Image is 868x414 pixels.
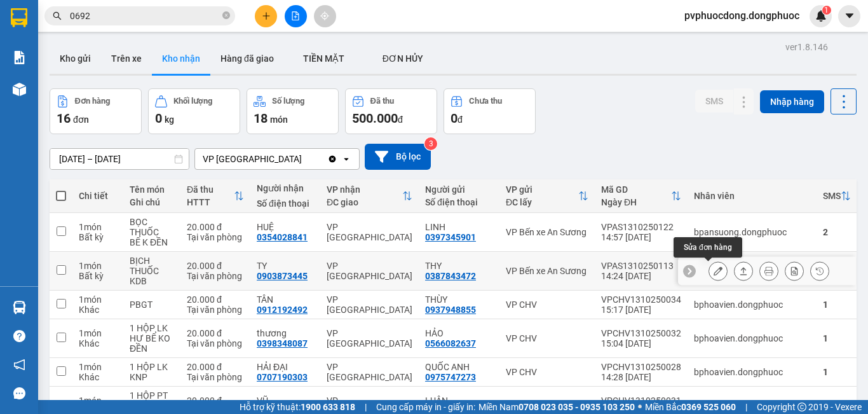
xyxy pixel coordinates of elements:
[320,179,419,213] th: Toggle SortBy
[506,266,588,276] div: VP Bến xe An Sương
[130,184,174,195] div: Tên món
[601,294,681,305] div: VPCHV1310250034
[695,90,733,113] button: SMS
[187,184,234,195] div: Đã thu
[327,294,412,315] div: VP [GEOGRAPHIC_DATA]
[352,111,398,126] span: 500.000
[301,402,355,412] strong: 1900 633 818
[57,111,71,126] span: 16
[79,222,117,232] div: 1 món
[823,191,841,201] div: SMS
[694,333,810,343] div: bphoavien.dongphuoc
[506,333,588,343] div: VP CHV
[601,372,681,382] div: 14:28 [DATE]
[152,43,210,74] button: Kho nhận
[187,222,244,232] div: 20.000 đ
[4,92,78,100] span: In ngày:
[4,82,133,90] span: [PERSON_NAME]:
[824,6,829,15] span: 1
[101,43,152,74] button: Trên xe
[709,261,728,280] div: Sửa đơn hàng
[257,294,314,305] div: TÂN
[601,261,681,271] div: VPAS1310250113
[187,396,244,406] div: 20.000 đ
[257,305,308,315] div: 0912192492
[425,271,476,281] div: 0387843472
[674,237,742,258] div: Sửa đơn hàng
[314,5,336,27] button: aim
[50,43,101,74] button: Kho gửi
[187,338,244,348] div: Tại văn phòng
[694,367,810,377] div: bphoavien.dongphuoc
[79,362,117,372] div: 1 món
[601,184,671,195] div: Mã GD
[425,222,493,232] div: LINH
[79,372,117,382] div: Khác
[303,53,344,64] span: TIỀN MẶT
[75,97,110,106] div: Đơn hàng
[13,51,26,64] img: solution-icon
[79,232,117,242] div: Bất kỳ
[601,338,681,348] div: 15:04 [DATE]
[187,232,244,242] div: Tại văn phòng
[247,88,339,134] button: Số lượng18món
[257,232,308,242] div: 0354028841
[469,97,502,106] div: Chưa thu
[203,153,302,165] div: VP [GEOGRAPHIC_DATA]
[327,362,412,382] div: VP [GEOGRAPHIC_DATA]
[130,323,174,333] div: 1 HỘP LK
[425,328,493,338] div: HẢO
[797,403,806,411] span: copyright
[601,197,671,207] div: Ngày ĐH
[130,197,174,207] div: Ghi chú
[645,400,736,414] span: Miền Bắc
[257,183,314,193] div: Người nhận
[187,328,244,338] div: 20.000 đ
[425,305,476,315] div: 0937948855
[187,305,244,315] div: Tại văn phòng
[499,179,595,213] th: Toggle SortBy
[506,197,578,207] div: ĐC lấy
[425,294,493,305] div: THÙY
[100,57,156,64] span: Hotline: 19001152
[327,222,412,242] div: VP [GEOGRAPHIC_DATA]
[34,69,156,79] span: -----------------------------------------
[257,222,314,232] div: HUỆ
[823,367,851,377] div: 1
[130,333,174,354] div: HƯ BỂ KO ĐỀN
[187,294,244,305] div: 20.000 đ
[458,114,463,125] span: đ
[327,328,412,348] div: VP [GEOGRAPHIC_DATA]
[694,300,810,310] div: bphoavien.dongphuoc
[425,261,493,271] div: THY
[838,5,860,27] button: caret-down
[257,362,314,372] div: HẢI ĐẠI
[601,328,681,338] div: VPCHV1310250032
[601,222,681,232] div: VPAS1310250122
[327,154,337,164] svg: Clear value
[815,10,827,22] img: icon-new-feature
[11,8,27,27] img: logo-vxr
[601,305,681,315] div: 15:17 [DATE]
[285,5,307,27] button: file-add
[365,144,431,170] button: Bộ lọc
[506,184,578,195] div: VP gửi
[383,53,423,64] span: ĐƠN HỦY
[327,184,402,195] div: VP nhận
[148,88,240,134] button: Khối lượng0kg
[173,97,212,106] div: Khối lượng
[681,402,736,412] strong: 0369 525 060
[272,97,304,106] div: Số lượng
[425,362,493,372] div: QUỐC ANH
[79,396,117,406] div: 1 món
[270,114,288,125] span: món
[506,227,588,237] div: VP Bến xe An Sương
[823,333,851,343] div: 1
[53,11,62,20] span: search
[844,10,855,22] span: caret-down
[73,114,89,125] span: đơn
[745,400,747,414] span: |
[506,300,588,310] div: VP CHV
[130,237,174,247] div: BỂ K ĐỀN
[13,359,25,371] span: notification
